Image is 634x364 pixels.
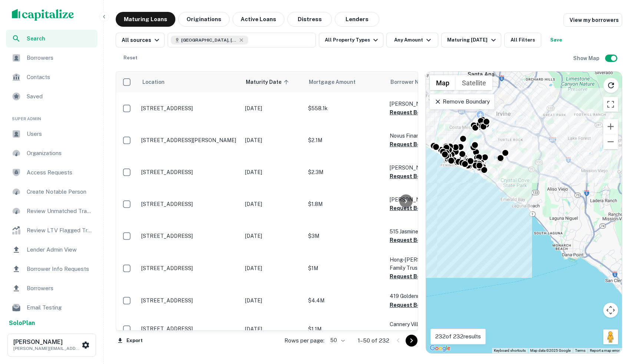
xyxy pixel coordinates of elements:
span: Email Testing [27,303,93,312]
button: Any Amount [386,33,438,47]
strong: Solo Plan [9,319,35,327]
button: Request Borrower Info [390,140,450,149]
button: [GEOGRAPHIC_DATA], [GEOGRAPHIC_DATA], [GEOGRAPHIC_DATA] [168,33,316,47]
button: Save your search to get updates of matches that match your search criteria. [544,33,568,47]
p: 419 Goldenrod LLC [390,292,464,300]
a: Open this area in Google Maps (opens a new window) [428,344,452,353]
span: Search [27,35,93,43]
a: Report a map error [590,348,620,352]
span: Location [142,78,165,86]
button: All sources [116,33,165,47]
button: Map camera controls [603,303,618,318]
button: Toggle fullscreen view [603,97,618,112]
div: 50 [327,335,346,346]
a: Terms (opens in new tab) [575,348,585,352]
p: $2.3M [308,168,382,176]
span: Map data ©2025 Google [530,348,571,352]
p: [DATE] [245,168,301,176]
span: Borrower Name [390,78,429,86]
li: Super Admin [6,107,98,125]
span: Users [27,129,93,138]
button: Go to next page [406,335,417,347]
div: Review LTV Flagged Transactions [6,222,98,239]
div: Borrower Info Requests [6,260,98,278]
button: Request Borrower Info [390,172,450,181]
div: Create Notable Person [6,183,98,201]
p: 1–50 of 232 [358,336,389,345]
th: Location [138,72,241,92]
button: Export [116,335,145,346]
button: Request Borrower Info [390,272,450,281]
span: Lender Admin View [27,245,93,254]
div: Lender Admin View [6,241,98,259]
p: [PERSON_NAME][EMAIL_ADDRESS][PERSON_NAME][DOMAIN_NAME] [13,345,80,352]
p: [DATE] [245,200,301,208]
button: All Property Types [319,33,383,47]
div: All sources [122,36,161,45]
button: Request Borrower Info [390,236,450,245]
span: Saved [27,92,93,101]
button: Maturing Loans [116,12,175,27]
p: Hong-[PERSON_NAME] Family Trust [390,256,464,272]
p: [STREET_ADDRESS] [141,105,238,112]
p: $4.4M [308,296,382,305]
span: Contacts [27,73,93,82]
p: [STREET_ADDRESS] [141,297,238,304]
div: Email Testing [6,299,98,317]
span: Borrowers [27,284,93,293]
p: $3M [308,232,382,240]
div: 0 0 [426,72,622,353]
p: [DATE] [245,325,301,333]
span: Create Notable Person [27,187,93,196]
a: SoloPlan [9,319,35,328]
p: [DATE] [245,104,301,112]
button: Maturing [DATE] [441,33,501,47]
span: Maturity Date [246,78,291,86]
a: View my borrowers [564,13,622,27]
a: Borrowers [6,279,98,297]
p: $1.8M [308,200,382,208]
button: All Filters [504,33,541,47]
p: $1M [308,264,382,272]
button: Originations [178,12,230,27]
iframe: Chat Widget [597,305,634,340]
span: Borrowers [27,53,93,62]
p: $1.1M [308,325,382,333]
a: Users [6,125,98,143]
th: Mortgage Amount [304,72,386,92]
p: [PERSON_NAME] [390,100,464,108]
button: Keyboard shortcuts [494,348,526,353]
button: Active Loans [232,12,284,27]
button: Show street map [430,75,456,90]
p: [STREET_ADDRESS][PERSON_NAME] [141,137,238,144]
div: Organizations [6,144,98,162]
p: [DATE] [245,136,301,144]
p: [DATE] [245,264,301,272]
a: Contacts [6,68,98,86]
h6: [PERSON_NAME] [13,339,80,345]
a: Access Requests [6,164,98,181]
p: [DATE] [245,296,301,305]
a: Search [6,30,98,47]
button: [PERSON_NAME][PERSON_NAME][EMAIL_ADDRESS][PERSON_NAME][DOMAIN_NAME] [7,334,96,357]
p: Remove Boundary [434,97,489,106]
a: Borrowers [6,49,98,67]
p: $558.1k [308,104,382,112]
p: $2.1M [308,136,382,144]
p: [PERSON_NAME] [390,164,464,172]
p: [DATE] [245,232,301,240]
span: Borrower Info Requests [27,265,93,273]
button: Show satellite imagery [456,75,492,90]
p: [STREET_ADDRESS] [141,201,238,207]
p: 232 of 232 results [435,332,481,341]
button: Request Borrower Info [390,301,450,309]
button: Zoom in [603,119,618,134]
div: Saved [6,88,98,105]
button: Request Borrower Info [390,108,450,117]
